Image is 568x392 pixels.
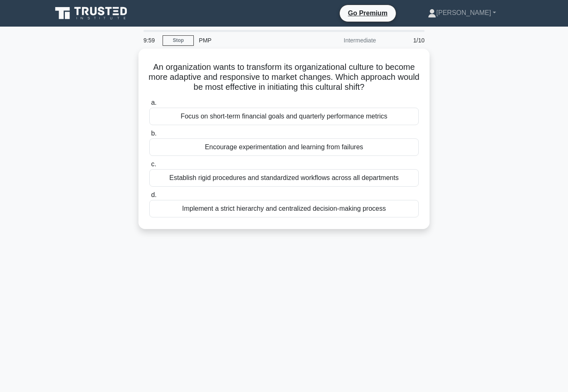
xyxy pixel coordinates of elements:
[149,200,419,217] div: Implement a strict hierarchy and centralized decision-making process
[151,191,156,198] span: d.
[381,32,430,49] div: 1/10
[308,32,381,49] div: Intermediate
[149,169,419,187] div: Establish rigid procedures and standardized workflows across all departments
[151,160,156,168] span: c.
[149,138,419,156] div: Encourage experimentation and learning from failures
[194,32,308,49] div: PMP
[149,108,419,125] div: Focus on short-term financial goals and quarterly performance metrics
[148,62,420,93] h5: An organization wants to transform its organizational culture to become more adaptive and respons...
[151,99,156,106] span: a.
[138,32,163,49] div: 9:59
[151,130,156,137] span: b.
[408,5,516,21] a: [PERSON_NAME]
[343,8,393,18] a: Go Premium
[163,35,194,46] a: Stop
